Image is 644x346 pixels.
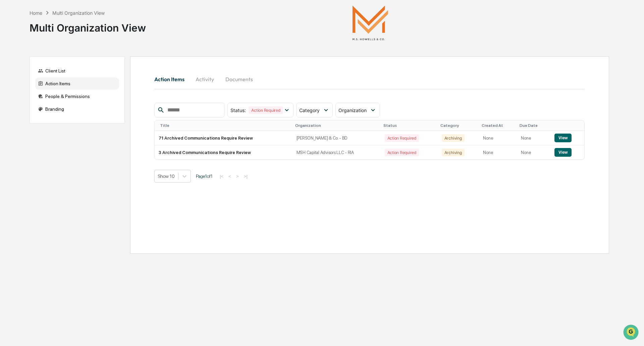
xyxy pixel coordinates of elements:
[299,107,320,113] span: Category
[67,114,81,119] span: Pylon
[234,174,241,179] button: >
[7,14,122,25] p: How can we help?
[623,324,641,342] iframe: Open customer support
[114,53,122,61] button: Start new chat
[554,134,572,142] button: View
[7,51,19,63] img: 1746055101610-c473b297-6a78-478c-a979-82029cc54cd1
[154,71,585,87] div: activity tabs
[35,65,119,77] div: Client List
[46,82,86,94] a: 🗄️Attestations
[440,123,477,128] div: Category
[242,174,250,179] button: >|
[517,131,550,145] td: None
[154,71,190,87] button: Action Items
[230,107,246,113] span: Status :
[249,106,283,114] div: Action Required
[385,149,419,156] div: Action Required
[295,123,378,128] div: Organization
[30,16,146,34] div: Multi Organization View
[442,149,465,156] div: Archiving
[7,98,12,103] div: 🔎
[218,174,225,179] button: |<
[292,131,381,145] td: [PERSON_NAME] & Co. - BD
[292,145,381,159] td: MSH Capital Advisors LLC - RIA
[4,95,45,107] a: 🔎Data Lookup
[55,85,83,91] span: Attestations
[30,10,42,16] div: Home
[226,174,233,179] button: <
[52,10,105,16] div: Multi Organization View
[7,85,12,91] div: 🖐️
[35,78,119,90] div: Action Items
[49,85,54,91] div: 🗄️
[383,123,435,128] div: Status
[155,131,292,145] td: 71 Archived Communications Require Review
[23,51,110,58] div: Start new chat
[13,85,43,91] span: Preclearance
[23,58,85,63] div: We're available if you need us!
[13,97,42,104] span: Data Lookup
[35,103,119,115] div: Branding
[442,134,465,142] div: Archiving
[160,123,290,128] div: Title
[338,107,367,113] span: Organization
[47,113,81,119] a: Powered byPylon
[220,71,258,87] button: Documents
[479,145,517,159] td: None
[35,90,119,102] div: People & Permissions
[190,71,220,87] button: Activity
[482,123,514,128] div: Created At
[337,5,404,40] img: M.S. Howells & Co.
[520,123,548,128] div: Due Date
[554,148,572,157] button: View
[385,134,419,142] div: Action Required
[479,131,517,145] td: None
[4,82,46,94] a: 🖐️Preclearance
[196,174,213,179] span: Page 1 of 1
[155,145,292,159] td: 3 Archived Communications Require Review
[517,145,550,159] td: None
